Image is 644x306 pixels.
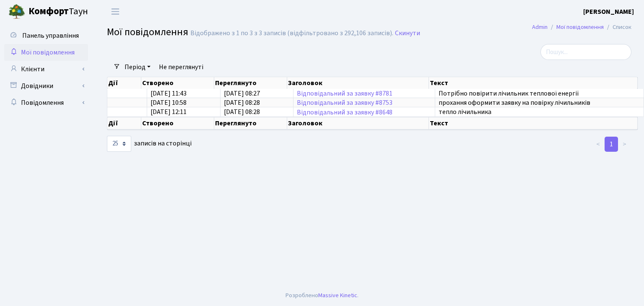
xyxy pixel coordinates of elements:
[105,5,126,18] button: Переключити навігацію
[4,78,88,94] a: Довідники
[214,77,287,89] th: Переглянуто
[8,3,25,20] img: logo.png
[107,117,141,130] th: Дії
[107,25,188,39] span: Мої повідомлення
[151,108,187,117] span: [DATE] 12:11
[439,89,579,98] span: Потрібно повірити лічильник теплової енергії
[318,291,357,300] a: Massive Kinetic
[395,29,420,37] a: Скинути
[532,23,548,31] a: Admin
[297,98,392,107] a: Відповідальний за заявку #8753
[4,27,88,44] a: Панель управління
[519,18,644,36] nav: breadcrumb
[21,48,75,57] span: Мої повідомлення
[4,44,88,61] a: Мої повідомлення
[429,77,638,89] th: Текст
[583,7,634,16] b: [PERSON_NAME]
[556,23,604,31] a: Мої повідомлення
[429,117,638,130] th: Текст
[214,117,287,130] th: Переглянуто
[4,61,88,78] a: Клієнти
[151,89,187,98] span: [DATE] 11:43
[604,23,631,32] li: Список
[286,291,358,300] div: Розроблено .
[439,98,590,107] span: прохання оформити заявку на повірку лічильників
[287,77,429,89] th: Заголовок
[224,89,260,98] span: [DATE] 08:27
[439,108,491,117] span: тепло лічильника
[297,108,392,117] a: Відповідальний за заявку #8648
[224,108,260,117] span: [DATE] 08:28
[540,44,631,60] input: Пошук...
[190,29,393,37] div: Відображено з 1 по 3 з 3 записів (відфільтровано з 292,106 записів).
[29,5,69,18] b: Комфорт
[22,31,79,40] span: Панель управління
[605,137,618,152] a: 1
[287,117,429,130] th: Заголовок
[107,136,192,152] label: записів на сторінці
[107,136,131,152] select: записів на сторінці
[141,77,214,89] th: Створено
[583,7,634,17] a: [PERSON_NAME]
[141,117,214,130] th: Створено
[29,5,88,19] span: Таун
[297,89,392,98] a: Відповідальний за заявку #8781
[107,77,141,89] th: Дії
[224,98,260,107] span: [DATE] 08:28
[121,60,154,74] a: Період
[4,94,88,111] a: Повідомлення
[156,60,207,74] a: Не переглянуті
[151,98,187,107] span: [DATE] 10:58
